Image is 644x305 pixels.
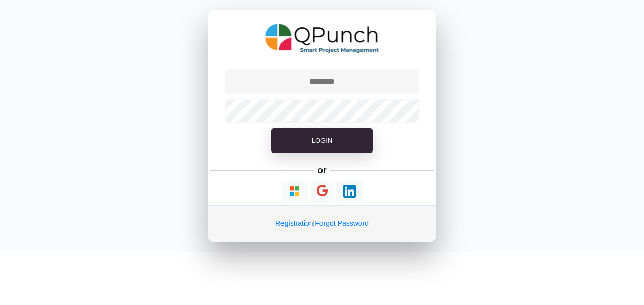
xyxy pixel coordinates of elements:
[310,181,335,202] button: Continue With Google
[281,181,308,201] button: Continue With Microsoft Azure
[208,205,436,242] div: |
[288,185,301,198] img: Loading...
[336,181,363,201] button: Continue With LinkedIn
[275,219,313,227] a: Registration
[265,20,379,57] img: QPunch
[343,185,356,198] img: Loading...
[271,128,373,154] button: Login
[315,219,369,227] a: Forgot Password
[316,163,329,177] h5: or
[312,137,332,144] span: Login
